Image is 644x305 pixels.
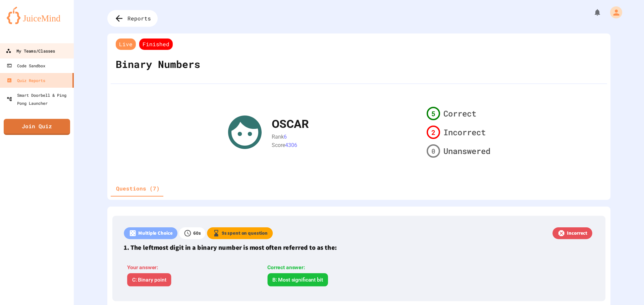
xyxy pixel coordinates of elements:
[267,264,396,272] div: Correct answer:
[7,62,45,70] div: Code Sandbox
[139,39,173,50] span: Finished
[222,230,268,237] p: 9 s spent on question
[272,134,284,140] span: Rank
[7,76,45,84] div: Quiz Reports
[7,91,71,107] div: Smart Doorbell & Ping Pong Launcher
[267,273,328,286] div: B: Most significant bit
[427,144,440,158] div: 0
[567,230,587,237] p: Incorrect
[6,47,55,55] div: My Teams/Classes
[581,7,603,18] div: My Notifications
[116,39,136,50] span: Live
[111,180,165,197] div: basic tabs example
[427,107,440,120] div: 5
[127,14,151,22] span: Reports
[193,230,201,237] p: 60 s
[443,107,476,120] span: Correct
[127,264,256,272] div: Your answer:
[114,52,202,77] div: Binary Numbers
[124,242,594,252] p: 1. The leftmost digit in a binary number is most often referred to as the:
[285,142,297,148] span: 4306
[272,116,309,133] div: OSCAR
[7,7,67,24] img: logo-orange.svg
[427,126,440,139] div: 2
[284,134,287,140] span: 6
[138,230,172,237] p: Multiple Choice
[4,119,70,135] a: Join Quiz
[272,142,285,148] span: Score
[443,126,486,138] span: Incorrect
[443,145,490,157] span: Unanswered
[603,5,624,20] div: My Account
[111,180,165,197] button: Questions (7)
[127,273,171,286] div: C: Binary point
